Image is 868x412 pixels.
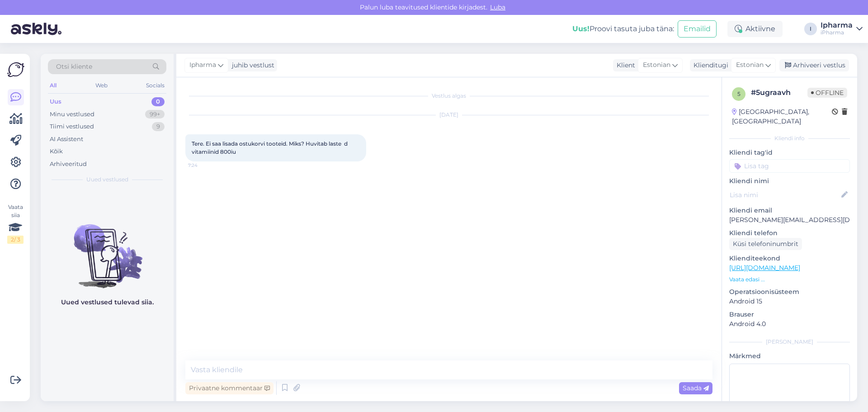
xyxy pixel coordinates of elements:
[729,310,850,319] p: Brauser
[56,62,92,71] span: Otsi kliente
[690,61,728,70] div: Klienditugi
[729,134,850,142] div: Kliendi info
[613,61,635,70] div: Klient
[228,61,274,70] div: juhib vestlust
[572,24,590,33] b: Uus!
[86,175,128,184] span: Uued vestlused
[729,228,850,238] p: Kliendi telefon
[678,20,717,38] button: Emailid
[729,254,850,263] p: Klienditeekond
[821,22,853,29] div: Ipharma
[729,148,850,157] p: Kliendi tag'id
[188,162,222,169] span: 7:24
[729,215,850,225] p: [PERSON_NAME][EMAIL_ADDRESS][DOMAIN_NAME]
[189,60,216,70] span: Ipharma
[50,147,63,156] div: Kõik
[50,135,83,144] div: AI Assistent
[729,297,850,306] p: Android 15
[727,21,783,37] div: Aktiivne
[145,110,165,119] div: 99+
[7,236,24,244] div: 2 / 3
[732,107,832,126] div: [GEOGRAPHIC_DATA], [GEOGRAPHIC_DATA]
[151,97,165,106] div: 0
[643,60,670,70] span: Estonian
[821,22,863,36] a: IpharmaiPharma
[572,24,674,34] div: Proovi tasuta juba täna:
[185,92,712,100] div: Vestlus algas
[185,111,712,119] div: [DATE]
[41,208,174,289] img: No chats
[50,122,94,131] div: Tiimi vestlused
[152,122,165,131] div: 9
[729,264,800,272] a: [URL][DOMAIN_NAME]
[48,80,58,91] div: All
[729,275,850,284] p: Vaata edasi ...
[729,287,850,297] p: Operatsioonisüsteem
[487,3,508,11] span: Luba
[7,203,24,244] div: Vaata siia
[729,338,850,346] div: [PERSON_NAME]
[807,88,847,98] span: Offline
[729,206,850,215] p: Kliendi email
[804,23,817,35] div: I
[50,110,94,119] div: Minu vestlused
[94,80,109,91] div: Web
[751,87,807,98] div: # 5ugraavh
[144,80,166,91] div: Socials
[683,384,709,392] span: Saada
[736,60,764,70] span: Estonian
[729,176,850,186] p: Kliendi nimi
[192,140,349,155] span: Tere. Ei saa lisada ostukorvi tooteid. Miks? Huvitab laste d vitamiinid 800iu
[729,159,850,173] input: Lisa tag
[50,160,87,169] div: Arhiveeritud
[729,238,802,250] div: Küsi telefoninumbrit
[779,59,849,71] div: Arhiveeri vestlus
[729,319,850,329] p: Android 4.0
[50,97,61,106] div: Uus
[61,298,154,307] p: Uued vestlused tulevad siia.
[7,61,24,78] img: Askly Logo
[821,29,853,36] div: iPharma
[185,382,274,394] div: Privaatne kommentaar
[737,90,741,97] span: 5
[729,351,850,361] p: Märkmed
[730,190,840,200] input: Lisa nimi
